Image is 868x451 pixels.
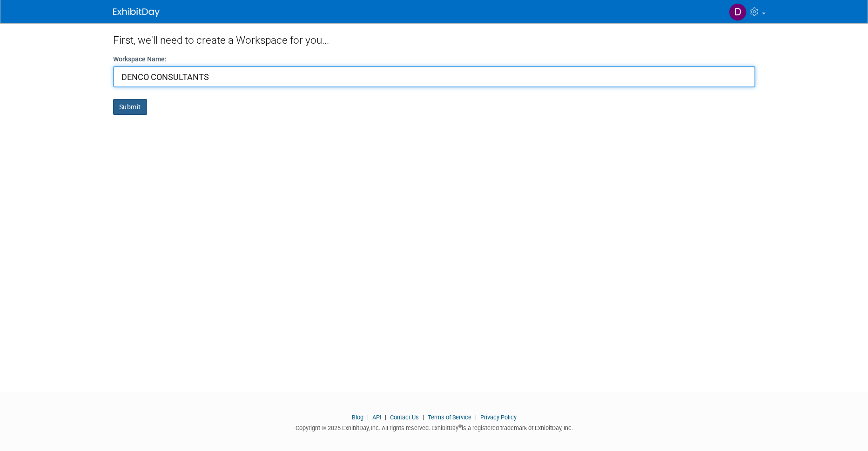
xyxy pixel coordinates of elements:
[420,414,426,421] span: |
[113,8,160,17] img: ExhibitDay
[372,414,381,421] a: API
[113,23,755,54] div: First, we'll need to create a Workspace for you...
[480,414,517,421] a: Privacy Policy
[473,414,479,421] span: |
[383,414,389,421] span: |
[428,414,471,421] a: Terms of Service
[458,424,462,429] sup: ®
[352,414,363,421] a: Blog
[113,99,147,115] button: Submit
[365,414,371,421] span: |
[113,66,755,87] input: Name of your organization
[113,54,167,64] label: Workspace Name:
[729,3,747,21] img: Doug Kile
[390,414,419,421] a: Contact Us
